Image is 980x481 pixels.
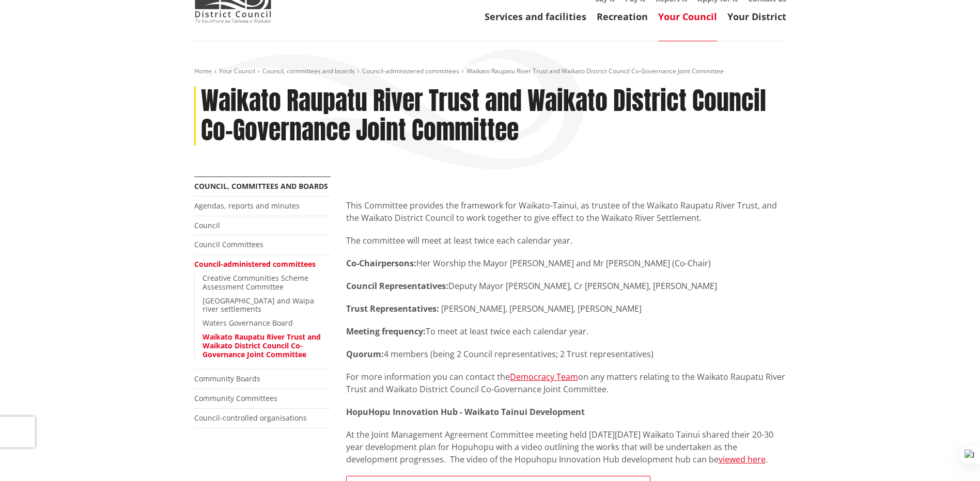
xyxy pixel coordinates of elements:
[203,318,293,328] a: Waters Governance Board
[194,413,307,423] a: Council-controlled organisations
[346,280,786,292] p: Deputy Mayor [PERSON_NAME], Cr [PERSON_NAME], [PERSON_NAME]
[346,428,786,466] p: At the Joint Management Agreement Committee meeting held [DATE][DATE] Waikato Tainui shared their...
[194,181,328,191] a: Council, committees and boards
[346,234,786,247] p: The committee will meet at least twice each calendar year.
[194,393,277,403] a: Community Committees
[203,332,321,359] a: Waikato Raupatu River Trust and Waikato District Council Co-Governance Joint Committee
[932,438,970,475] iframe: Messenger Launcher
[346,303,439,314] strong: Trust Representatives:
[194,67,786,76] nav: breadcrumb
[194,259,316,269] a: Council-administered committees
[262,67,355,75] a: Council, committees and boards
[719,454,766,465] a: viewed here
[346,348,384,360] strong: Quorum:
[346,199,786,224] p: This Committee provides the framework for Waikato-Tainui, as trustee of the Waikato Raupatu River...
[727,10,786,23] a: Your District
[194,374,260,383] a: Community Boards
[194,201,300,211] a: Agendas, reports and minutes
[346,325,786,338] p: To meet at least twice each calendar year.
[346,257,786,269] p: Her Worship the Mayor [PERSON_NAME] and Mr [PERSON_NAME] (Co-Chair)
[346,406,585,418] strong: HopuHopu Innovation Hub - Waikato Tainui Development
[203,296,314,314] a: [GEOGRAPHIC_DATA] and Waipa river settlements
[510,371,578,382] a: Democracy Team
[194,239,263,249] a: Council Committees
[466,67,724,75] span: Waikato Raupatu River Trust and Waikato District Council Co-Governance Joint Committee
[346,348,786,360] p: 4 members (being 2 Council representatives; 2 Trust representatives)
[485,10,586,23] a: Services and facilities
[194,67,212,75] a: Home
[194,220,220,230] a: Council
[346,280,448,292] strong: Council Representatives:
[362,67,459,75] a: Council-administered committees
[346,371,786,395] p: For more information you can contact the on any matters relating to the Waikato Raupatu River Tru...
[219,67,255,75] a: Your Council
[346,258,416,269] strong: Co-Chairpersons:
[597,10,648,23] a: Recreation
[203,273,308,292] a: Creative Communities Scheme Assessment Committee
[346,326,426,337] strong: Meeting frequency:
[658,10,717,23] a: Your Council
[346,302,786,315] p: [PERSON_NAME], [PERSON_NAME], [PERSON_NAME]
[201,86,786,146] h1: Waikato Raupatu River Trust and Waikato District Council Co-Governance Joint Committee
